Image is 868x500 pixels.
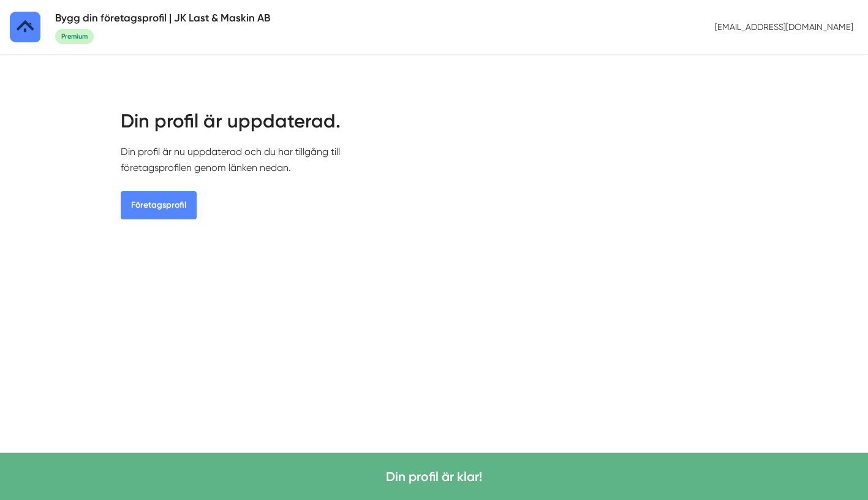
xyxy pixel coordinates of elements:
h4: Din profil är klar! [386,468,482,485]
img: Alla Takläggare [10,12,40,42]
h2: Din profil är uppdaterad. [121,108,399,144]
span: Premium [55,29,94,44]
p: [EMAIL_ADDRESS][DOMAIN_NAME] [710,16,858,38]
a: Företagsprofil [121,191,197,219]
p: Din profil är nu uppdaterad och du har tillgång till företagsprofilen genom länken nedan. [121,144,399,175]
h5: Bygg din företagsprofil | JK Last & Maskin AB [55,10,270,26]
